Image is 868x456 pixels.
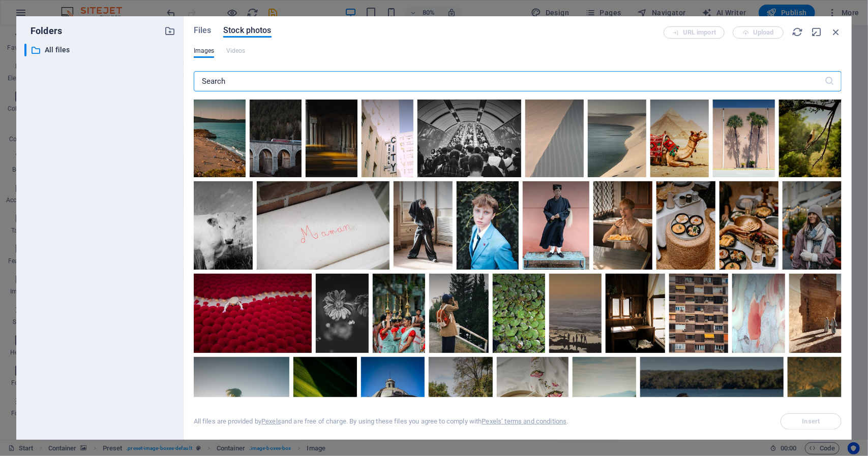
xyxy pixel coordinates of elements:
span: This file type is not supported by this element [226,45,246,57]
i: Minimize [811,26,822,38]
span: Files [194,24,212,37]
p: All files [45,44,157,56]
span: Select a file first [781,413,842,430]
i: Reload [792,26,803,38]
i: Create new folder [164,25,175,37]
p: Folders [24,24,62,38]
span: Images [194,45,215,57]
i: Close [830,26,842,38]
a: Pexels [261,417,281,425]
a: Pexels’ terms and conditions [482,417,567,425]
div: ​ [24,44,26,56]
div: All files are provided by and are free of charge. By using these files you agree to comply with . [194,417,568,426]
input: Search [194,71,824,91]
span: Stock photos [223,24,271,37]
